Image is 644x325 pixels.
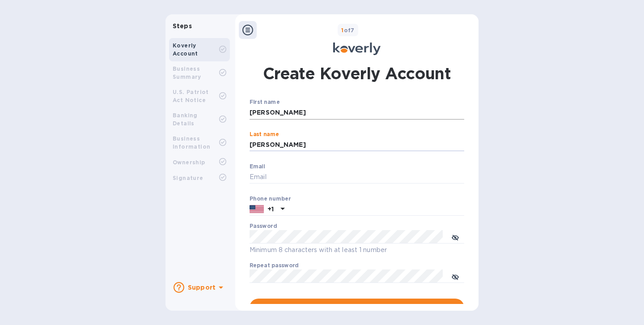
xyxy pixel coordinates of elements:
p: Minimum 8 characters with at least 1 number [250,245,464,255]
img: US [250,204,264,214]
button: toggle password visibility [446,267,464,285]
b: Koverly Account [173,42,198,57]
span: Verify email address [257,302,457,313]
h1: Create Koverly Account [263,62,451,85]
label: Repeat password [250,263,299,269]
b: Ownership [173,159,205,166]
button: Verify email address [250,299,464,316]
label: First name [250,100,280,105]
span: 1 [341,27,343,34]
button: toggle password visibility [446,228,464,246]
b: of 7 [341,27,355,34]
label: Last name [250,132,279,137]
input: Email [250,171,464,184]
b: Business Information [173,135,210,150]
input: Enter your last name [250,138,464,152]
p: +1 [267,205,274,214]
label: Email [250,164,265,169]
b: Steps [173,22,192,30]
b: Signature [173,175,203,181]
label: Phone number [250,196,291,201]
b: Support [188,284,216,291]
label: Password [250,224,277,229]
b: Business Summary [173,65,201,80]
b: Banking Details [173,112,198,127]
input: Enter your first name [250,106,464,120]
b: U.S. Patriot Act Notice [173,89,209,103]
